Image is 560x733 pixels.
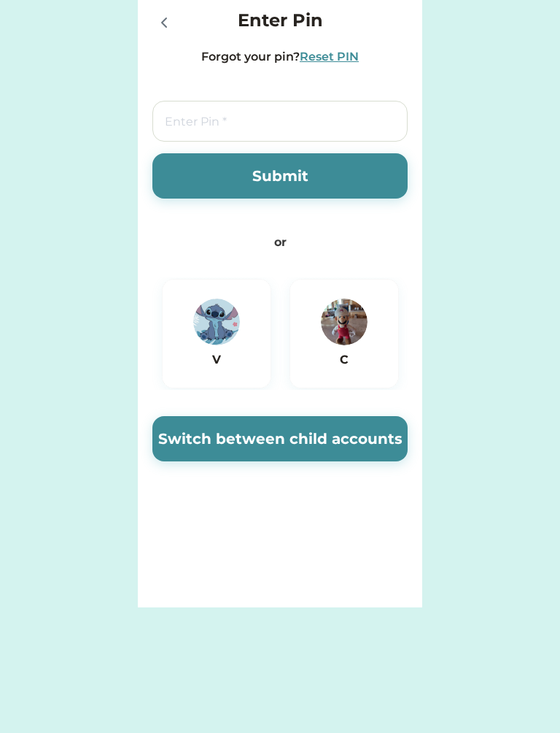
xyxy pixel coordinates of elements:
[321,299,367,345] img: https%3A%2F%2F1dfc823d71cc564f25c7cc035732a2d8.cdn.bubble.io%2Ff1757894293860x730042476649388000%...
[300,48,359,66] div: Reset PIN
[152,101,408,142] input: Enter Pin *
[181,351,252,369] h6: V
[152,416,408,461] button: Switch between child accounts
[308,351,380,369] h6: C
[152,153,408,199] button: Submit
[193,299,240,345] img: https%3A%2F%2F1dfc823d71cc564f25c7cc035732a2d8.cdn.bubble.io%2Ff1757894261220x696218947444240400%...
[201,48,300,66] div: Forgot your pin?
[238,7,323,34] h4: Enter Pin
[274,234,287,251] div: or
